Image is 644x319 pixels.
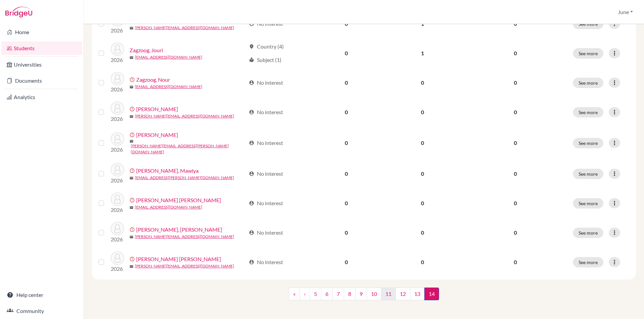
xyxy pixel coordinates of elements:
[466,170,565,178] p: 0
[135,54,202,60] a: [EMAIL_ADDRESS][DOMAIN_NAME]
[111,222,124,235] img: Zahran, Faisal Mustafa
[395,288,410,300] a: 12
[466,49,565,57] p: 0
[383,127,462,159] td: 0
[249,140,254,146] span: account_circle
[573,257,603,267] button: See more
[466,199,565,207] p: 0
[249,80,254,85] span: account_circle
[135,84,202,90] a: [EMAIL_ADDRESS][DOMAIN_NAME]
[249,258,283,266] div: No interest
[383,247,462,277] td: 0
[1,58,82,71] a: Universities
[355,288,367,300] a: 9
[136,76,170,84] a: Zagzoog, Nour
[309,247,383,277] td: 0
[466,108,565,116] p: 0
[466,139,565,147] p: 0
[5,7,32,17] img: Bridge-U
[367,288,381,300] a: 10
[310,288,321,300] a: 5
[573,198,603,209] button: See more
[1,42,82,55] a: Students
[135,113,234,119] a: [PERSON_NAME][EMAIL_ADDRESS][DOMAIN_NAME]
[573,138,603,148] button: See more
[383,159,462,188] td: 0
[249,109,254,115] span: account_circle
[249,56,281,64] div: Subject (1)
[136,226,222,234] a: [PERSON_NAME], [PERSON_NAME]
[289,288,300,300] a: «
[383,218,462,247] td: 0
[111,206,124,214] p: 2026
[383,97,462,127] td: 0
[249,229,283,237] div: No interest
[129,56,133,60] span: mail
[309,97,383,127] td: 0
[129,106,136,112] span: error_outline
[111,56,124,64] p: 2026
[249,57,254,63] span: local_library
[383,188,462,218] td: 0
[135,234,234,240] a: [PERSON_NAME][EMAIL_ADDRESS][DOMAIN_NAME]
[135,25,234,31] a: [PERSON_NAME][EMAIL_ADDRESS][DOMAIN_NAME]
[573,169,603,179] button: See more
[249,259,254,265] span: account_circle
[129,197,136,203] span: error_outline
[410,288,425,300] a: 13
[424,288,439,300] span: 14
[309,159,383,188] td: 0
[573,48,603,59] button: See more
[135,204,202,210] a: [EMAIL_ADDRESS][DOMAIN_NAME]
[111,176,124,184] p: 2026
[249,170,283,178] div: No interest
[1,90,82,104] a: Analytics
[249,79,283,87] div: No interest
[383,68,462,97] td: 0
[1,304,82,318] a: Community
[129,139,133,143] span: mail
[300,288,310,300] a: ‹
[111,43,124,56] img: Zagzoog, Jouri
[111,72,124,85] img: Zagzoog, Nour
[249,201,254,206] span: account_circle
[111,192,124,206] img: Zahran, Faisal Hani
[615,6,636,18] button: June
[249,230,254,235] span: account_circle
[249,108,283,116] div: No interest
[111,163,124,176] img: Zahid, Mawiya
[381,288,396,300] a: 11
[1,74,82,87] a: Documents
[309,188,383,218] td: 0
[111,235,124,243] p: 2026
[466,258,565,266] p: 0
[111,26,124,34] p: 2026
[573,78,603,88] button: See more
[135,263,234,269] a: [PERSON_NAME][EMAIL_ADDRESS][DOMAIN_NAME]
[136,167,199,175] a: [PERSON_NAME], Mawiya
[111,132,124,146] img: Zahid, Marya
[249,171,254,176] span: account_circle
[129,168,136,173] span: error_outline
[129,206,133,210] span: mail
[136,196,221,204] a: [PERSON_NAME] [PERSON_NAME]
[135,175,234,181] a: [EMAIL_ADDRESS][PERSON_NAME][DOMAIN_NAME]
[129,176,133,180] span: mail
[136,105,178,113] a: [PERSON_NAME]
[129,256,136,262] span: error_outline
[1,25,82,39] a: Home
[111,85,124,93] p: 2026
[111,251,124,265] img: Zaki Ibrahim Ali, Malek
[249,43,284,51] div: Country (4)
[383,38,462,68] td: 1
[249,44,254,49] span: location_on
[111,101,124,115] img: Zagzoog, Youssef
[129,46,163,54] a: Zagzoog, Jouri
[131,143,246,155] a: [PERSON_NAME][EMAIL_ADDRESS][PERSON_NAME][DOMAIN_NAME]
[136,255,221,263] a: [PERSON_NAME] [PERSON_NAME]
[129,77,136,82] span: error_outline
[129,114,133,118] span: mail
[111,115,124,123] p: 2026
[111,146,124,154] p: 2026
[466,79,565,87] p: 0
